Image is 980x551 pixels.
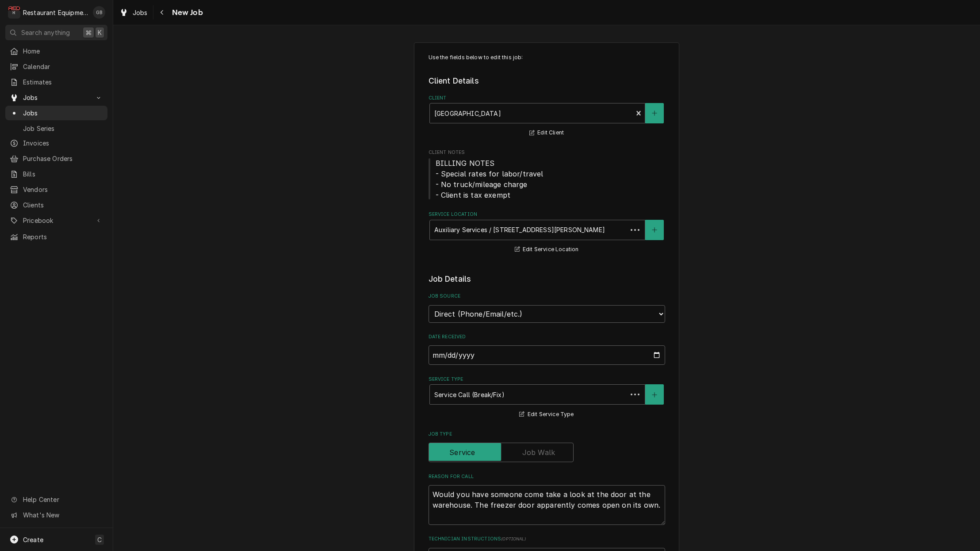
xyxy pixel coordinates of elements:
[429,431,665,438] label: Job Type
[429,158,665,200] span: Client Notes
[93,6,105,19] div: Gary Beaver's Avatar
[23,77,103,87] span: Estimates
[429,95,665,138] div: Client
[5,59,107,74] a: Calendar
[5,121,107,136] a: Job Series
[23,536,43,543] span: Create
[8,6,20,19] div: Restaurant Equipment Diagnostics's Avatar
[645,220,664,240] button: Create New Location
[23,138,103,148] span: Invoices
[5,198,107,212] a: Clients
[5,25,107,40] button: Search anything⌘K
[429,211,665,218] label: Service Location
[5,182,107,197] a: Vendors
[528,127,565,138] button: Edit Client
[518,409,575,420] button: Edit Service Type
[23,510,102,520] span: What's New
[429,273,665,285] legend: Job Details
[23,62,103,71] span: Calendar
[93,6,105,19] div: GB
[8,6,20,19] div: R
[98,28,102,37] span: K
[23,232,103,241] span: Reports
[23,8,88,17] div: Restaurant Equipment Diagnostics
[5,106,107,120] a: Jobs
[23,216,90,225] span: Pricebook
[85,28,92,37] span: ⌘
[116,5,151,20] a: Jobs
[429,345,665,365] input: yyyy-mm-dd
[5,213,107,228] a: Go to Pricebook
[429,54,665,61] p: Use the fields below to edit this job:
[23,108,103,118] span: Jobs
[133,8,148,17] span: Jobs
[429,333,665,365] div: Date Received
[429,211,665,255] div: Service Location
[429,376,665,420] div: Service Type
[513,244,580,255] button: Edit Service Location
[23,185,103,194] span: Vendors
[5,151,107,166] a: Purchase Orders
[429,485,665,525] textarea: Would you have someone come take a look at the door at the warehouse. The freezer door apparently...
[5,492,107,507] a: Go to Help Center
[645,384,664,405] button: Create New Service
[23,46,103,56] span: Home
[23,93,90,102] span: Jobs
[436,159,544,199] span: BILLING NOTES - Special rates for labor/travel - No truck/mileage charge - Client is tax exempt
[645,103,664,123] button: Create New Client
[5,508,107,522] a: Go to What's New
[429,149,665,200] div: Client Notes
[155,5,169,19] button: Navigate back
[5,136,107,150] a: Invoices
[5,90,107,105] a: Go to Jobs
[429,95,665,102] label: Client
[23,200,103,210] span: Clients
[97,535,102,544] span: C
[169,7,203,19] span: New Job
[429,149,665,156] span: Client Notes
[23,169,103,179] span: Bills
[23,124,103,133] span: Job Series
[5,44,107,58] a: Home
[429,536,665,543] label: Technician Instructions
[21,28,70,37] span: Search anything
[429,473,665,480] label: Reason For Call
[501,536,526,541] span: ( optional )
[429,293,665,322] div: Job Source
[652,227,657,233] svg: Create New Location
[23,495,102,504] span: Help Center
[429,473,665,525] div: Reason For Call
[23,154,103,163] span: Purchase Orders
[5,75,107,89] a: Estimates
[5,230,107,244] a: Reports
[652,110,657,116] svg: Create New Client
[652,392,657,398] svg: Create New Service
[429,75,665,87] legend: Client Details
[5,167,107,181] a: Bills
[429,293,665,300] label: Job Source
[429,376,665,383] label: Service Type
[429,431,665,462] div: Job Type
[429,333,665,341] label: Date Received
